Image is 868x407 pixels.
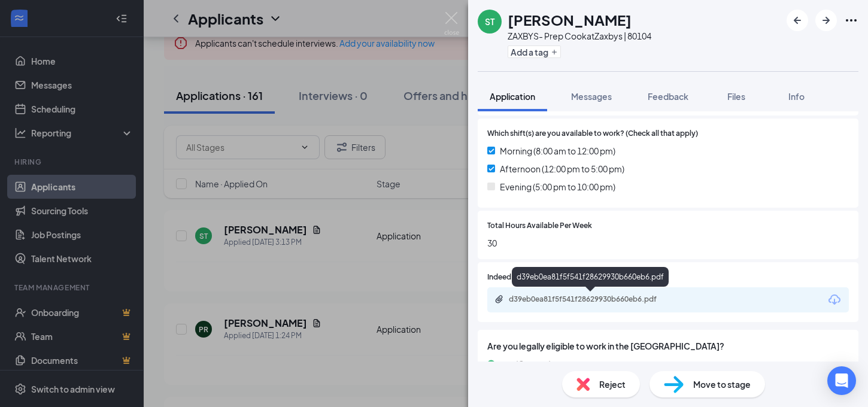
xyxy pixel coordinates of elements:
span: Reject [599,378,626,391]
svg: ArrowLeftNew [790,13,805,28]
span: Files [727,91,745,102]
span: Application [490,91,535,102]
a: Paperclipd39eb0ea81f5f541f28629930b660eb6.pdf [494,294,688,306]
div: ZAXBYS- Prep Cook at Zaxbys | 80104 [508,30,651,42]
span: Morning (8:00 am to 12:00 pm) [500,144,615,157]
button: ArrowLeftNew [787,10,808,31]
div: ST [485,16,494,28]
span: Move to stage [693,378,751,391]
div: d39eb0ea81f5f541f28629930b660eb6.pdf [512,267,669,287]
span: Afternoon (12:00 pm to 5:00 pm) [500,162,624,175]
span: Feedback [648,91,688,102]
h1: [PERSON_NAME] [508,10,632,30]
svg: Paperclip [494,294,504,304]
div: Open Intercom Messenger [827,366,856,395]
button: PlusAdd a tag [508,45,561,58]
span: Total Hours Available Per Week [487,220,592,232]
span: Info [788,91,805,102]
svg: Ellipses [844,13,858,28]
span: Messages [571,91,612,102]
svg: Plus [551,48,558,56]
span: 30 [487,236,849,250]
svg: Download [827,293,842,307]
span: yes (Correct) [500,357,551,370]
svg: ArrowRight [819,13,833,28]
span: Are you legally eligible to work in the [GEOGRAPHIC_DATA]? [487,339,849,353]
span: Which shift(s) are you available to work? (Check all that apply) [487,128,698,139]
span: Evening (5:00 pm to 10:00 pm) [500,180,615,193]
div: d39eb0ea81f5f541f28629930b660eb6.pdf [509,294,676,304]
span: Indeed Resume [487,272,540,283]
button: ArrowRight [815,10,837,31]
